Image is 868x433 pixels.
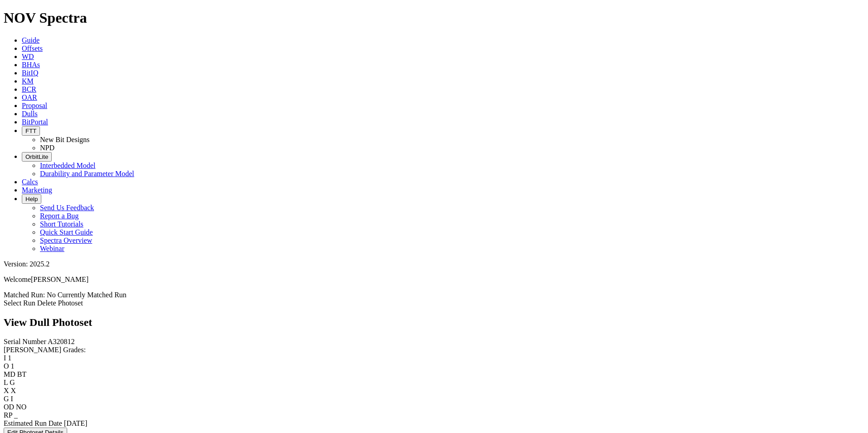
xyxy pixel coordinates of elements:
a: BCR [22,85,36,93]
a: Interbedded Model [40,162,95,169]
label: O [4,362,9,370]
a: BitIQ [22,69,38,77]
span: I [11,395,13,403]
span: FTT [25,128,36,134]
button: FTT [22,126,40,136]
span: 1 [11,362,15,370]
span: [DATE] [64,419,88,427]
span: No Currently Matched Run [47,291,127,299]
label: OD [4,403,14,411]
a: Durability and Parameter Model [40,170,134,177]
span: G [10,379,15,386]
a: OAR [22,93,37,101]
span: A320812 [48,338,75,345]
span: [PERSON_NAME] [31,276,89,283]
label: G [4,395,9,403]
a: Quick Start Guide [40,228,93,236]
h1: NOV Spectra [4,10,864,26]
span: NO [16,403,26,411]
a: Select Run [4,299,35,307]
label: RP [4,411,12,419]
a: Report a Bug [40,212,79,220]
span: _ [14,411,18,419]
button: Help [22,194,41,204]
a: Send Us Feedback [40,204,94,212]
span: OrbitLite [25,153,48,160]
a: Offsets [22,44,43,52]
a: Marketing [22,186,52,194]
a: NPD [40,144,54,152]
a: Guide [22,36,39,44]
label: MD [4,370,15,378]
a: KM [22,77,34,85]
p: Welcome [4,276,864,284]
a: New Bit Designs [40,136,89,143]
a: Webinar [40,245,64,252]
span: Matched Run: [4,291,45,299]
label: Estimated Run Date [4,419,62,427]
button: OrbitLite [22,152,52,162]
a: Spectra Overview [40,236,92,244]
span: Help [25,196,38,202]
span: BT [17,370,26,378]
a: Proposal [22,102,47,109]
div: Version: 2025.2 [4,260,864,268]
label: Serial Number [4,338,46,345]
a: BitPortal [22,118,48,126]
a: Short Tutorials [40,220,84,228]
label: L [4,379,8,386]
h2: View Dull Photoset [4,316,864,329]
a: WD [22,53,34,60]
label: I [4,354,6,362]
div: [PERSON_NAME] Grades: [4,346,864,354]
a: Delete Photoset [37,299,83,307]
a: Calcs [22,178,38,186]
span: 1 [8,354,11,362]
a: Dulls [22,110,38,118]
a: BHAs [22,61,40,69]
span: X [11,387,16,394]
label: X [4,387,9,394]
